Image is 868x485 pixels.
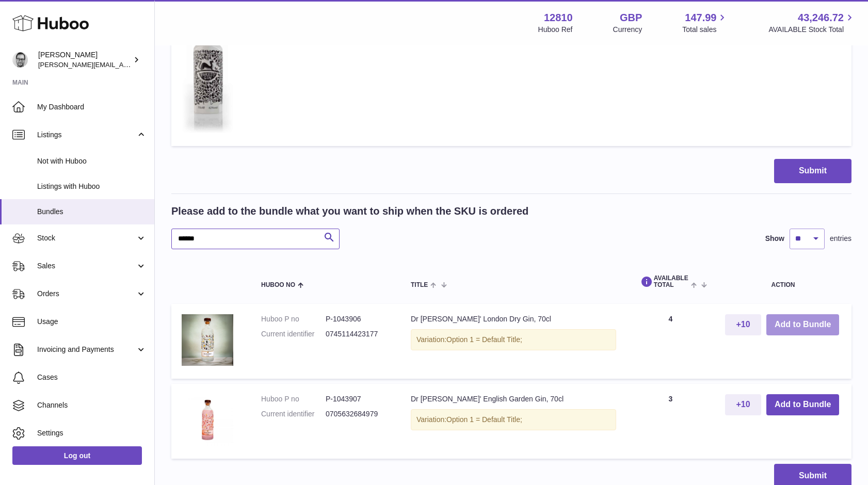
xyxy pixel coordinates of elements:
[37,317,147,327] span: Usage
[400,384,626,459] td: Dr [PERSON_NAME]' English Garden Gin, 70cl
[626,384,715,459] td: 3
[37,207,147,217] span: Bundles
[830,234,851,244] span: entries
[182,314,233,366] img: Dr Eamers' London Dry Gin, 70cl
[114,66,174,73] div: Keywords by Traffic
[774,159,851,183] button: Submit
[37,345,136,354] span: Invoicing and Payments
[37,373,147,382] span: Cases
[17,17,25,25] img: logo_orange.svg
[38,50,131,70] div: [PERSON_NAME]
[682,25,728,35] span: Total sales
[38,60,207,69] span: [PERSON_NAME][EMAIL_ADDRESS][DOMAIN_NAME]
[37,428,147,438] span: Settings
[12,52,28,68] img: alex@digidistiller.com
[103,65,111,73] img: tab_keywords_by_traffic_grey.svg
[768,25,856,35] span: AVAILABLE Stock Total
[446,415,522,424] span: Option 1 = Default Title;
[725,394,761,415] button: +10
[725,314,761,335] button: +10
[798,11,844,25] span: 43,246.72
[411,282,428,288] span: Title
[12,446,142,465] a: Log out
[682,11,728,35] a: 147.99 Total sales
[261,314,326,324] dt: Huboo P no
[37,156,147,166] span: Not with Huboo
[29,17,51,25] div: v 4.0.25
[326,409,390,419] dd: 0705632684979
[446,335,522,344] span: Option 1 = Default Title;
[766,394,839,415] button: Add to Bundle
[261,329,326,339] dt: Current identifier
[37,400,147,410] span: Channels
[326,329,390,339] dd: 0745114423177
[171,204,528,218] h2: Please add to the bundle what you want to ship when the SKU is ordered
[37,102,147,112] span: My Dashboard
[715,265,851,299] th: Action
[37,261,136,271] span: Sales
[538,25,573,35] div: Huboo Ref
[37,233,136,243] span: Stock
[620,11,642,25] strong: GBP
[768,11,856,35] a: 43,246.72 AVAILABLE Stock Total
[37,182,147,191] span: Listings with Huboo
[685,11,716,25] span: 147.99
[400,304,626,379] td: Dr [PERSON_NAME]' London Dry Gin, 70cl
[411,409,616,430] div: Variation:
[326,314,390,324] dd: P-1043906
[37,130,136,140] span: Listings
[626,304,715,379] td: 4
[766,314,839,335] button: Add to Bundle
[261,409,326,419] dt: Current identifier
[411,329,616,350] div: Variation:
[28,65,36,73] img: tab_domain_overview_orange.svg
[261,282,295,288] span: Huboo no
[27,27,114,35] div: Domain: [DOMAIN_NAME]
[37,289,136,299] span: Orders
[613,25,642,35] div: Currency
[637,275,688,288] span: AVAILABLE Total
[17,27,25,35] img: website_grey.svg
[182,6,233,134] img: Forest Gin
[765,234,784,244] label: Show
[182,394,233,446] img: Dr Eamers' English Garden Gin, 70cl
[544,11,573,25] strong: 12810
[326,394,390,404] dd: P-1043907
[261,394,326,404] dt: Huboo P no
[39,66,92,73] div: Domain Overview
